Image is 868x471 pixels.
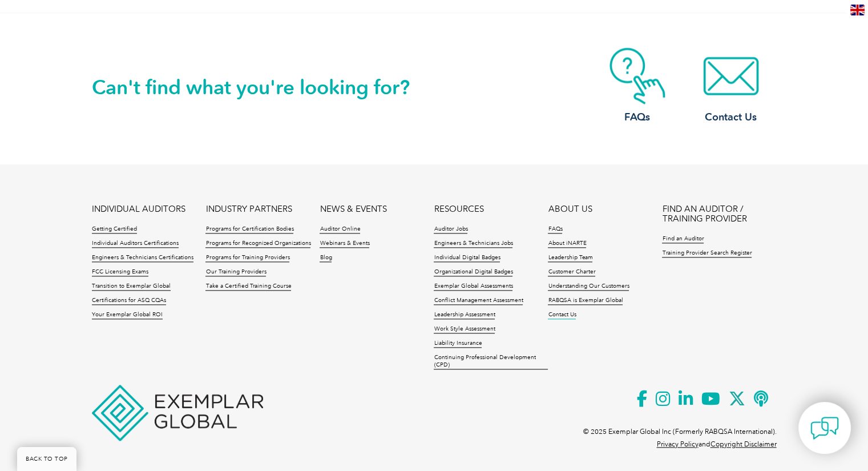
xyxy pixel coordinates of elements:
[662,235,704,243] a: Find an Auditor
[548,311,576,319] a: Contact Us
[92,226,137,234] a: Getting Certified
[710,440,777,448] a: Copyright Disclaimer
[92,268,148,276] a: FCC Licensing Exams
[662,204,776,224] a: FIND AN AUDITOR / TRAINING PROVIDER
[434,340,482,348] a: Liability Insurance
[548,226,562,234] a: FAQs
[548,204,592,214] a: ABOUT US
[434,204,483,214] a: RESOURCES
[810,414,839,442] img: contact-chat.png
[592,47,683,104] img: contact-faq.webp
[434,354,548,369] a: Continuing Professional Development (CPD)
[662,249,752,257] a: Training Provider Search Register
[92,297,166,305] a: Certifications for ASQ CQAs
[434,325,495,333] a: Work Style Assessment
[592,47,683,124] a: FAQs
[320,254,332,262] a: Blog
[548,254,592,262] a: Leadership Team
[434,240,512,248] a: Engineers & Technicians Jobs
[205,268,266,276] a: Our Training Providers
[320,204,386,214] a: NEWS & EVENTS
[320,240,369,248] a: Webinars & Events
[92,283,171,291] a: Transition to Exemplar Global
[205,226,293,234] a: Programs for Certification Bodies
[434,297,523,305] a: Conflict Management Assessment
[548,240,586,248] a: About iNARTE
[548,297,623,305] a: RABQSA is Exemplar Global
[434,283,512,291] a: Exemplar Global Assessments
[320,226,360,234] a: Auditor Online
[592,110,683,124] h3: FAQs
[205,240,310,248] a: Programs for Recognized Organizations
[205,204,292,214] a: INDUSTRY PARTNERS
[17,447,76,471] a: BACK TO TOP
[205,283,291,291] a: Take a Certified Training Course
[657,440,699,448] a: Privacy Policy
[434,268,512,276] a: Organizational Digital Badges
[92,385,263,441] img: Exemplar Global
[92,240,179,248] a: Individual Auditors Certifications
[434,311,495,319] a: Leadership Assessment
[92,78,434,96] h2: Can't find what you're looking for?
[434,226,467,234] a: Auditor Jobs
[583,425,777,438] p: © 2025 Exemplar Global Inc (Formerly RABQSA International).
[548,268,595,276] a: Customer Charter
[685,47,777,124] a: Contact Us
[92,204,185,214] a: INDIVIDUAL AUDITORS
[434,254,500,262] a: Individual Digital Badges
[92,311,163,319] a: Your Exemplar Global ROI
[685,110,777,124] h3: Contact Us
[205,254,289,262] a: Programs for Training Providers
[850,5,865,15] img: en
[657,438,777,450] p: and
[92,254,193,262] a: Engineers & Technicians Certifications
[548,283,629,291] a: Understanding Our Customers
[685,47,777,104] img: contact-email.webp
